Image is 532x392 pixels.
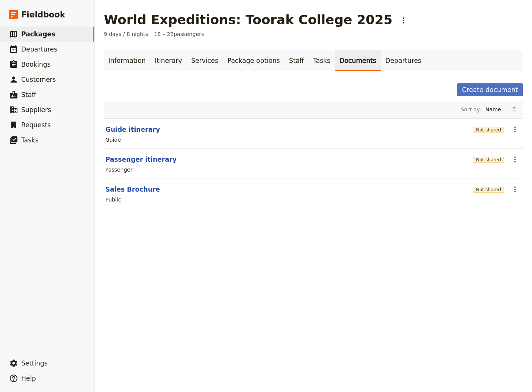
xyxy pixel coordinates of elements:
span: Tasks [21,136,39,144]
button: Actions [509,123,521,136]
span: Requests [21,121,51,129]
select: Sort by: [482,104,509,115]
button: Actions [397,14,410,27]
button: Change sort direction [509,104,520,115]
div: Passenger [105,166,133,173]
a: Package options [223,50,284,71]
div: Guide [105,136,121,144]
span: Bookings [21,61,50,68]
span: Packages [21,30,55,38]
a: Departures [381,50,426,71]
a: Documents [335,50,381,71]
span: 18 – 22 passengers [154,30,204,38]
a: Information [104,50,150,71]
span: Departures [21,45,57,53]
button: Not shared [473,157,504,163]
div: Public [105,196,121,203]
span: Settings [21,359,48,367]
button: Guide itinerary [105,125,160,134]
h1: World Expeditions: Toorak College 2025 [104,12,393,27]
button: Not shared [473,187,504,193]
span: Help [21,375,36,382]
span: 9 days / 8 nights [104,30,148,38]
button: Passenger itinerary [105,155,177,164]
a: Itinerary [150,50,186,71]
button: Actions [509,183,521,196]
button: Actions [509,153,521,166]
button: Create document [457,83,523,96]
span: Staff [21,91,36,98]
button: Sales Brochure [105,185,160,194]
a: Tasks [308,50,335,71]
span: Customers [21,76,56,83]
span: Sort by: [461,106,481,113]
a: Services [187,50,223,71]
button: Not shared [473,127,504,133]
span: Fieldbook [21,9,65,20]
span: Suppliers [21,106,51,114]
a: Staff [285,50,309,71]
